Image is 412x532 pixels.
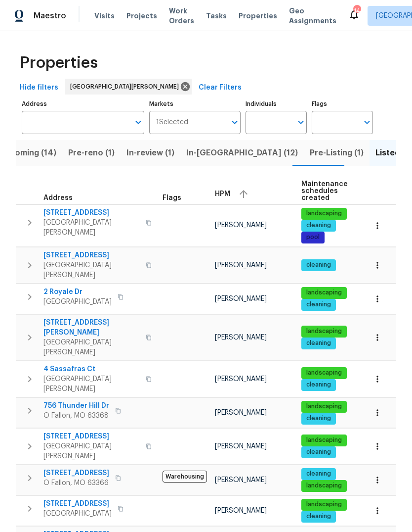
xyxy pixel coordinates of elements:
[302,261,335,269] span: cleaning
[68,146,115,160] span: Pre-reno (1)
[215,191,230,197] span: HPM
[163,471,207,483] span: Warehousing
[215,334,267,341] span: [PERSON_NAME]
[163,194,181,201] span: Flags
[302,448,335,456] span: cleaning
[43,499,112,509] span: [STREET_ADDRESS]
[294,115,308,129] button: Open
[246,101,307,107] label: Individuals
[215,409,267,416] span: [PERSON_NAME]
[353,6,360,16] div: 14
[215,443,267,450] span: [PERSON_NAME]
[43,318,140,338] span: [STREET_ADDRESS][PERSON_NAME]
[43,432,140,441] span: [STREET_ADDRESS]
[302,381,335,389] span: cleaning
[16,79,62,97] button: Hide filters
[43,401,109,411] span: 756 Thunder Hill Dr
[302,221,335,230] span: cleaning
[126,146,174,160] span: In-review (1)
[186,146,298,160] span: In-[GEOGRAPHIC_DATA] (12)
[302,289,346,297] span: landscaping
[312,101,373,107] label: Flags
[302,209,346,218] span: landscaping
[289,6,336,26] span: Geo Assignments
[206,12,227,19] span: Tasks
[302,482,346,490] span: landscaping
[43,338,140,357] span: [GEOGRAPHIC_DATA][PERSON_NAME]
[310,146,364,160] span: Pre-Listing (1)
[302,339,335,347] span: cleaning
[43,218,140,238] span: [GEOGRAPHIC_DATA][PERSON_NAME]
[302,436,346,444] span: landscaping
[43,441,140,461] span: [GEOGRAPHIC_DATA][PERSON_NAME]
[34,11,66,21] span: Maestro
[302,402,346,411] span: landscaping
[43,287,112,297] span: 2 Royale Dr
[43,364,140,374] span: 4 Sassafras Ct
[302,512,335,521] span: cleaning
[43,194,73,201] span: Address
[301,181,348,201] span: Maintenance schedules created
[215,222,267,229] span: [PERSON_NAME]
[302,500,346,509] span: landscaping
[43,208,140,218] span: [STREET_ADDRESS]
[228,115,242,129] button: Open
[43,468,109,478] span: [STREET_ADDRESS]
[126,11,157,21] span: Projects
[169,6,194,26] span: Work Orders
[43,250,140,260] span: [STREET_ADDRESS]
[360,115,374,129] button: Open
[302,300,335,309] span: cleaning
[302,414,335,423] span: cleaning
[199,82,242,94] span: Clear Filters
[195,79,246,97] button: Clear Filters
[94,11,115,21] span: Visits
[43,411,109,421] span: O Fallon, MO 63368
[149,101,241,107] label: Markets
[70,82,183,92] span: [GEOGRAPHIC_DATA][PERSON_NAME]
[302,327,346,336] span: landscaping
[215,262,267,269] span: [PERSON_NAME]
[215,507,267,514] span: [PERSON_NAME]
[215,295,267,302] span: [PERSON_NAME]
[302,233,324,242] span: pool
[20,82,58,94] span: Hide filters
[302,470,335,478] span: cleaning
[43,374,140,394] span: [GEOGRAPHIC_DATA][PERSON_NAME]
[43,509,112,519] span: [GEOGRAPHIC_DATA]
[131,115,145,129] button: Open
[20,58,98,68] span: Properties
[215,477,267,484] span: [PERSON_NAME]
[43,478,109,488] span: O Fallon, MO 63366
[65,79,192,95] div: [GEOGRAPHIC_DATA][PERSON_NAME]
[43,260,140,280] span: [GEOGRAPHIC_DATA][PERSON_NAME]
[215,376,267,383] span: [PERSON_NAME]
[22,101,144,107] label: Address
[43,297,112,307] span: [GEOGRAPHIC_DATA]
[156,118,188,127] span: 1 Selected
[302,369,346,377] span: landscaping
[239,11,277,21] span: Properties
